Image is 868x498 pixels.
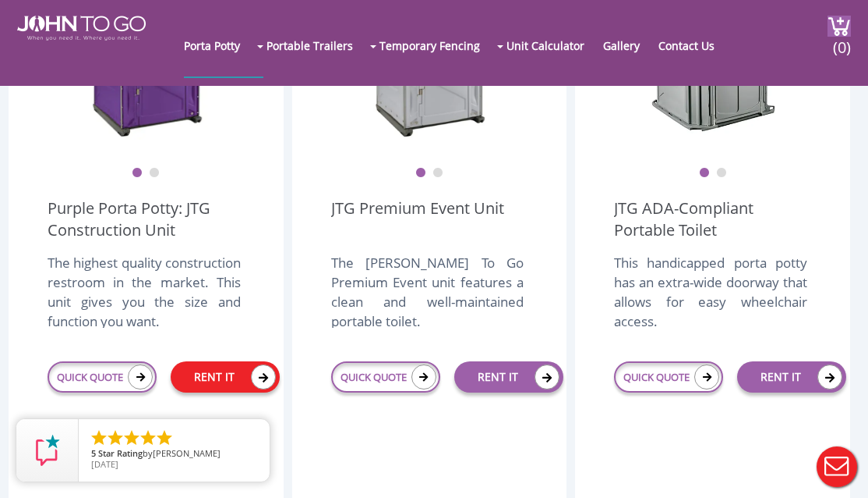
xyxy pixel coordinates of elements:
img: cart a [827,16,851,37]
button: 2 of 2 [149,168,160,179]
a: JTG Premium Event Unit [331,197,504,241]
a: JTG ADA-Compliant Portable Toilet [614,197,811,241]
li:  [106,429,125,447]
span: 5 [91,447,96,459]
li:  [155,429,174,447]
a: RENT IT [171,361,280,393]
span: [DATE] [91,458,118,470]
li:  [122,429,141,447]
button: 2 of 2 [716,168,727,179]
button: Live Chat [806,436,868,498]
button: 1 of 2 [415,168,426,179]
img: Review Rating [32,435,63,466]
a: Portable Trailers [266,14,369,76]
a: RENT IT [454,361,563,393]
span: (0) [832,24,851,58]
a: Gallery [603,14,655,76]
button: 1 of 2 [132,168,143,179]
a: Porta Potty [184,14,256,76]
a: Contact Us [658,14,730,76]
div: The highest quality construction restroom in the market. This unit gives you the size and functio... [48,253,241,328]
div: The [PERSON_NAME] To Go Premium Event unit features a clean and well-maintained portable toilet. [331,253,524,328]
a: Unit Calculator [506,14,600,76]
a: Purple Porta Potty: JTG Construction Unit [48,197,245,241]
li:  [139,429,157,447]
div: This handicapped porta potty has an extra-wide doorway that allows for easy wheelchair access. [614,253,807,328]
span: Star Rating [98,447,143,459]
span: [PERSON_NAME] [153,447,221,459]
button: 2 of 2 [432,168,443,179]
li:  [90,429,108,447]
img: JOHN to go [17,16,146,41]
a: RENT IT [737,361,846,393]
button: 1 of 2 [699,168,710,179]
a: QUICK QUOTE [614,361,723,393]
a: QUICK QUOTE [331,361,440,393]
a: Temporary Fencing [379,14,496,76]
a: QUICK QUOTE [48,361,157,393]
span: by [91,449,257,460]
